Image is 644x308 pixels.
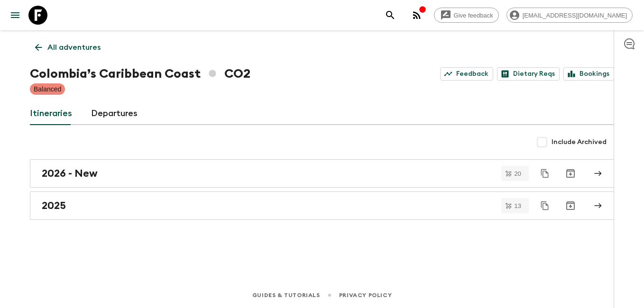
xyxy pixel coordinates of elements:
button: menu [6,6,25,25]
a: Dietary Reqs [497,67,560,81]
a: Itineraries [30,102,72,125]
a: Departures [91,102,138,125]
span: 20 [509,171,527,177]
a: Give feedback [434,8,499,23]
a: 2025 [30,191,614,220]
a: Feedback [440,67,493,81]
button: Duplicate [536,165,553,182]
span: Give feedback [449,12,498,19]
h2: 2025 [42,199,66,212]
h1: Colombia’s Caribbean Coast CO2 [30,64,250,83]
div: [EMAIL_ADDRESS][DOMAIN_NAME] [506,8,633,23]
button: Duplicate [536,197,553,214]
a: Bookings [563,67,614,81]
a: 2026 - New [30,159,614,188]
a: Guides & Tutorials [252,290,320,300]
p: All adventures [47,42,101,53]
button: Archive [561,164,580,183]
span: Include Archived [552,137,607,147]
p: Balanced [34,84,61,94]
a: Privacy Policy [339,290,392,300]
h2: 2026 - New [42,167,98,180]
button: search adventures [381,6,400,25]
a: All adventures [30,38,106,57]
span: 13 [509,203,527,209]
button: Archive [561,196,580,215]
span: [EMAIL_ADDRESS][DOMAIN_NAME] [517,12,632,19]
